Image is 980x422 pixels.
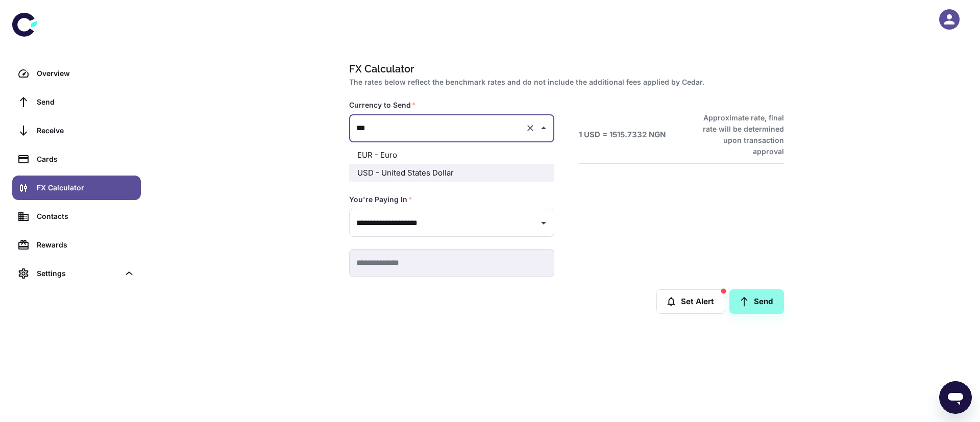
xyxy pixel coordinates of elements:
button: Close [536,121,551,135]
div: Contacts [37,211,135,222]
button: Clear [523,121,537,135]
a: Rewards [12,233,141,257]
iframe: Button to launch messaging window [939,381,972,414]
h6: 1 USD = 1515.7332 NGN [579,129,666,141]
li: EUR - Euro [349,146,554,164]
li: USD - United States Dollar [349,164,554,182]
div: Send [37,96,135,108]
div: Receive [37,125,135,136]
div: Settings [37,268,119,279]
div: Rewards [37,239,135,251]
a: FX Calculator [12,176,141,200]
a: Cards [12,147,141,171]
div: Cards [37,154,135,165]
a: Send [729,289,784,314]
label: Currency to Send [349,100,416,110]
button: Set Alert [656,289,725,314]
button: Open [536,216,551,230]
h1: FX Calculator [349,61,780,77]
a: Contacts [12,204,141,229]
a: Receive [12,118,141,143]
div: Overview [37,68,135,79]
div: Settings [12,261,141,286]
div: FX Calculator [37,182,135,193]
a: Send [12,90,141,114]
h6: Approximate rate, final rate will be determined upon transaction approval [692,112,784,157]
label: You're Paying In [349,194,412,205]
a: Overview [12,61,141,86]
